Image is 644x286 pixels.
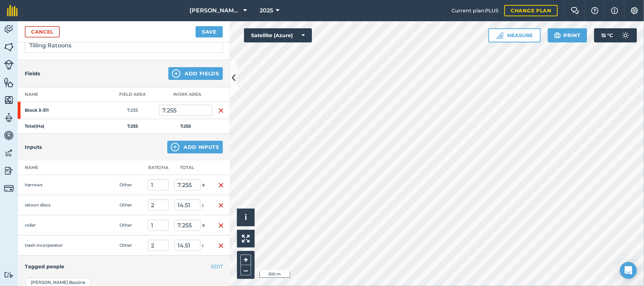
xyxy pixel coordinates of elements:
button: Print [548,28,587,42]
span: i [245,213,247,222]
h4: Tagged people [25,263,223,270]
button: Save [196,26,223,37]
div: Open Intercom Messenger [620,262,637,279]
img: svg+xml;base64,PD94bWwgdmVyc2lvbj0iMS4wIiBlbmNvZGluZz0idXRmLTgiPz4KPCEtLSBHZW5lcmF0b3I6IEFkb2JlIE... [4,60,14,70]
img: svg+xml;base64,PD94bWwgdmVyc2lvbj0iMS4wIiBlbmNvZGluZz0idXRmLTgiPz4KPCEtLSBHZW5lcmF0b3I6IEFkb2JlIE... [4,24,14,35]
a: Change plan [504,5,558,16]
th: Field Area [106,87,159,102]
a: Cancel [25,26,60,37]
img: svg+xml;base64,PHN2ZyB4bWxucz0iaHR0cDovL3d3dy53My5vcmcvMjAwMC9zdmciIHdpZHRoPSIxNiIgaGVpZ2h0PSIyNC... [218,201,224,210]
span: 15 ° C [601,28,613,42]
img: svg+xml;base64,PHN2ZyB4bWxucz0iaHR0cDovL3d3dy53My5vcmcvMjAwMC9zdmciIHdpZHRoPSI1NiIgaGVpZ2h0PSI2MC... [4,77,14,88]
h4: Fields [25,70,40,77]
th: Name [18,87,106,102]
img: svg+xml;base64,PD94bWwgdmVyc2lvbj0iMS4wIiBlbmNvZGluZz0idXRmLTgiPz4KPCEtLSBHZW5lcmF0b3I6IEFkb2JlIE... [4,130,14,141]
td: Other [117,175,145,195]
span: [PERSON_NAME] Farming [190,6,241,15]
img: A cog icon [630,7,639,14]
td: trash incorperator [18,235,88,256]
img: svg+xml;base64,PD94bWwgdmVyc2lvbj0iMS4wIiBlbmNvZGluZz0idXRmLTgiPz4KPCEtLSBHZW5lcmF0b3I6IEFkb2JlIE... [4,272,14,278]
td: harrows [18,175,88,195]
th: Total [172,160,212,175]
img: A question mark icon [591,7,599,14]
th: Rate/ Ha [145,160,172,175]
strong: 7.255 [127,123,138,129]
img: svg+xml;base64,PHN2ZyB4bWxucz0iaHR0cDovL3d3dy53My5vcmcvMjAwMC9zdmciIHdpZHRoPSI1NiIgaGVpZ2h0PSI2MC... [4,42,14,52]
img: svg+xml;base64,PD94bWwgdmVyc2lvbj0iMS4wIiBlbmNvZGluZz0idXRmLTgiPz4KPCEtLSBHZW5lcmF0b3I6IEFkb2JlIE... [4,148,14,158]
td: t [172,235,212,256]
span: 2025 [260,6,273,15]
button: + [240,255,251,265]
img: svg+xml;base64,PHN2ZyB4bWxucz0iaHR0cDovL3d3dy53My5vcmcvMjAwMC9zdmciIHdpZHRoPSIxOSIgaGVpZ2h0PSIyNC... [554,31,561,40]
td: Other [117,195,145,215]
button: Measure [488,28,541,42]
h4: Inputs [25,143,42,151]
strong: 7.255 [180,123,191,129]
img: Four arrows, one pointing top left, one top right, one bottom right and the last bottom left [242,235,250,243]
span: Current plan : PLUS [452,7,499,14]
button: EDIT [211,263,223,270]
strong: Total ( Ha ) [25,123,44,129]
button: Add Inputs [167,141,223,153]
td: 7.255 [106,102,159,119]
img: fieldmargin Logo [7,5,18,16]
img: svg+xml;base64,PHN2ZyB4bWxucz0iaHR0cDovL3d3dy53My5vcmcvMjAwMC9zdmciIHdpZHRoPSIxNyIgaGVpZ2h0PSIxNy... [611,6,618,15]
td: ratoon discs [18,195,88,215]
img: svg+xml;base64,PHN2ZyB4bWxucz0iaHR0cDovL3d3dy53My5vcmcvMjAwMC9zdmciIHdpZHRoPSIxNiIgaGVpZ2h0PSIyNC... [218,181,224,189]
img: svg+xml;base64,PHN2ZyB4bWxucz0iaHR0cDovL3d3dy53My5vcmcvMjAwMC9zdmciIHdpZHRoPSIxNCIgaGVpZ2h0PSIyNC... [171,143,179,151]
td: t [172,195,212,215]
button: – [240,265,251,275]
img: svg+xml;base64,PD94bWwgdmVyc2lvbj0iMS4wIiBlbmNvZGluZz0idXRmLTgiPz4KPCEtLSBHZW5lcmF0b3I6IEFkb2JlIE... [4,183,14,193]
img: svg+xml;base64,PD94bWwgdmVyc2lvbj0iMS4wIiBlbmNvZGluZz0idXRmLTgiPz4KPCEtLSBHZW5lcmF0b3I6IEFkb2JlIE... [4,165,14,176]
th: Name [18,160,88,175]
img: svg+xml;base64,PHN2ZyB4bWxucz0iaHR0cDovL3d3dy53My5vcmcvMjAwMC9zdmciIHdpZHRoPSIxNCIgaGVpZ2h0PSIyNC... [172,69,180,78]
td: Other [117,235,145,256]
td: Other [117,215,145,235]
th: Work area [159,87,212,102]
input: What needs doing? [25,38,223,53]
button: Add Fields [168,67,223,80]
button: 15 °C [594,28,637,42]
img: Two speech bubbles overlapping with the left bubble in the forefront [571,7,579,14]
td: roller [18,215,88,235]
img: svg+xml;base64,PHN2ZyB4bWxucz0iaHR0cDovL3d3dy53My5vcmcvMjAwMC9zdmciIHdpZHRoPSIxNiIgaGVpZ2h0PSIyNC... [218,221,224,230]
img: svg+xml;base64,PHN2ZyB4bWxucz0iaHR0cDovL3d3dy53My5vcmcvMjAwMC9zdmciIHdpZHRoPSIxNiIgaGVpZ2h0PSIyNC... [218,106,224,115]
td: # [172,175,212,195]
img: svg+xml;base64,PHN2ZyB4bWxucz0iaHR0cDovL3d3dy53My5vcmcvMjAwMC9zdmciIHdpZHRoPSI1NiIgaGVpZ2h0PSI2MC... [4,95,14,105]
img: svg+xml;base64,PD94bWwgdmVyc2lvbj0iMS4wIiBlbmNvZGluZz0idXRmLTgiPz4KPCEtLSBHZW5lcmF0b3I6IEFkb2JlIE... [4,112,14,123]
strong: Block 3-311 [25,107,80,113]
img: svg+xml;base64,PHN2ZyB4bWxucz0iaHR0cDovL3d3dy53My5vcmcvMjAwMC9zdmciIHdpZHRoPSIxNiIgaGVpZ2h0PSIyNC... [218,241,224,250]
img: Ruler icon [496,32,503,39]
img: svg+xml;base64,PD94bWwgdmVyc2lvbj0iMS4wIiBlbmNvZGluZz0idXRmLTgiPz4KPCEtLSBHZW5lcmF0b3I6IEFkb2JlIE... [619,28,633,42]
button: i [237,209,255,226]
td: # [172,215,212,235]
button: Satellite (Azure) [244,28,312,42]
